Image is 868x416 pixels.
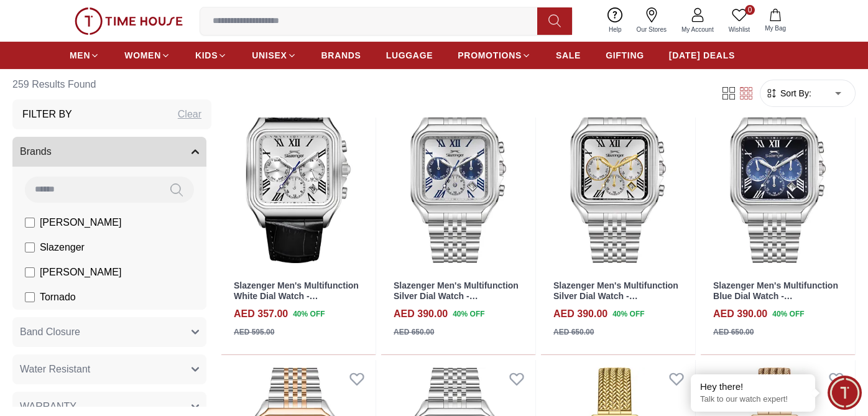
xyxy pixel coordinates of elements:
a: Slazenger Men's Multifunction White Dial Watch - SL.9.2548.2.01 [234,280,359,312]
span: [PERSON_NAME] [40,215,122,230]
span: PROMOTIONS [458,49,522,62]
div: Chat Widget [828,376,862,410]
a: SALE [556,44,581,67]
a: MEN [70,44,99,67]
img: Slazenger Men's Multifunction Blue Dial Watch - SL.9.2547.2.04 [701,76,855,270]
span: My Account [676,25,719,34]
p: Talk to our watch expert! [700,394,806,405]
a: GIFTING [606,44,644,67]
img: Slazenger Men's Multifunction Silver Dial Watch - SL.9.2547.2.05 [541,76,695,270]
img: Slazenger Men's Multifunction White Dial Watch - SL.9.2548.2.01 [221,76,376,270]
span: MEN [70,49,90,62]
span: [DATE] DEALS [669,49,735,62]
span: Wishlist [724,25,755,34]
a: Slazenger Men's Multifunction Silver Dial Watch - SL.9.2547.2.05 [553,280,678,312]
span: Tornado [40,290,76,305]
a: Slazenger Men's Multifunction Blue Dial Watch - SL.9.2547.2.04 [713,280,838,312]
div: Hey there! [700,381,806,393]
a: Help [601,5,629,37]
span: UNISEX [252,49,287,62]
h4: AED 357.00 [234,307,288,321]
input: [PERSON_NAME] [25,267,35,277]
div: AED 650.00 [713,326,754,338]
h3: Filter By [22,107,72,122]
button: My Bag [757,6,793,35]
span: 40 % OFF [612,308,644,320]
span: My Bag [760,24,791,33]
img: Slazenger Men's Multifunction Silver Dial Watch - SL.9.2547.2.06 [381,76,535,270]
span: 0 [745,5,755,15]
span: 40 % OFF [772,308,804,320]
a: WOMEN [124,44,170,67]
div: AED 595.00 [234,326,274,338]
a: PROMOTIONS [458,44,531,67]
span: Band Closure [20,325,80,340]
span: Sort By: [778,87,811,99]
span: BRANDS [321,49,361,62]
div: AED 650.00 [553,326,594,338]
button: Brands [12,137,206,167]
div: Clear [178,107,201,122]
span: 40 % OFF [293,308,325,320]
h4: AED 390.00 [553,307,607,321]
span: WOMEN [124,49,161,62]
input: Slazenger [25,243,35,252]
span: KIDS [195,49,218,62]
span: WARRANTY [20,399,76,414]
button: Sort By: [765,87,811,99]
div: AED 650.00 [394,326,434,338]
h4: AED 390.00 [713,307,767,321]
input: Tornado [25,292,35,302]
button: Band Closure [12,317,206,347]
span: Brands [20,144,52,159]
a: 0Wishlist [721,5,757,37]
span: SALE [556,49,581,62]
a: [DATE] DEALS [669,44,735,67]
span: Help [604,25,627,34]
a: Slazenger Men's Multifunction Silver Dial Watch - SL.9.2547.2.06 [394,280,519,312]
span: [PERSON_NAME] [40,265,122,280]
a: Our Stores [629,5,674,37]
h6: 259 Results Found [12,70,211,99]
a: BRANDS [321,44,361,67]
span: 40 % OFF [453,308,484,320]
span: Slazenger [40,240,85,255]
a: LUGGAGE [386,44,433,67]
h4: AED 390.00 [394,307,448,321]
input: [PERSON_NAME] [25,218,35,228]
a: KIDS [195,44,227,67]
span: Our Stores [632,25,672,34]
span: LUGGAGE [386,49,433,62]
span: GIFTING [606,49,644,62]
button: Water Resistant [12,354,206,384]
img: ... [75,7,183,35]
a: UNISEX [252,44,296,67]
span: Water Resistant [20,362,90,377]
